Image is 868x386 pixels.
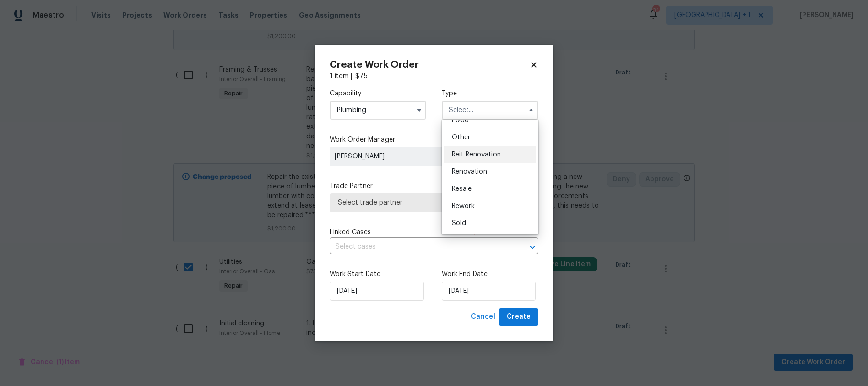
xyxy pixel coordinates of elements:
button: Hide options [525,104,537,116]
h2: Create Work Order [330,60,530,70]
span: Resale [452,186,472,192]
span: Linked Cases [330,228,371,237]
span: Rework [452,203,475,209]
span: Select trade partner [338,198,530,208]
span: Cancel [471,311,495,323]
input: Select... [442,101,538,120]
div: 1 item | [330,72,538,81]
button: Show options [413,104,425,116]
label: Work Start Date [330,270,426,279]
input: M/D/YYYY [330,282,424,301]
span: [PERSON_NAME] [335,152,472,161]
span: Renovation [452,168,487,175]
input: Select... [330,101,426,120]
label: Capability [330,89,426,98]
button: Open [526,240,539,254]
span: Reit Renovation [452,151,501,158]
input: M/D/YYYY [442,282,536,301]
button: Cancel [467,308,499,326]
label: Work End Date [442,270,538,279]
span: Lwod [452,117,469,124]
span: Create [507,311,531,323]
span: Sold [452,220,466,227]
input: Select cases [330,240,511,254]
label: Trade Partner [330,181,538,191]
label: Work Order Manager [330,135,538,145]
button: Create [499,308,538,326]
label: Type [442,89,538,98]
span: $ 75 [355,73,368,80]
span: Other [452,134,470,141]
